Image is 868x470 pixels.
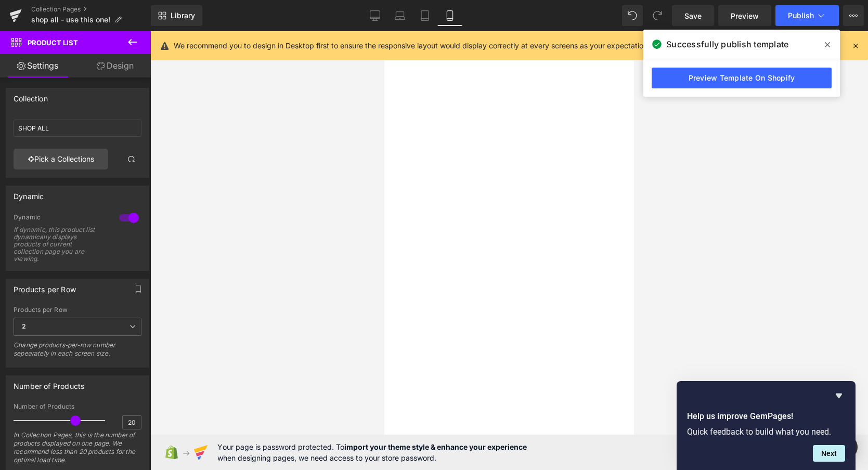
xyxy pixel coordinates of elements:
p: We recommend you to design in Desktop first to ensure the responsive layout would display correct... [174,40,650,51]
span: Product List [28,38,78,47]
button: Publish [775,5,839,26]
a: Preview [718,5,771,26]
div: Dynamic [14,213,109,224]
a: Design [77,54,153,77]
div: Products per Row [14,279,76,294]
button: Undo [622,5,643,26]
div: Number of Products [14,403,141,410]
div: Help us improve GemPages! [687,389,845,462]
strong: import your theme style & enhance your experience [344,442,527,451]
a: Laptop [387,5,412,26]
button: Next question [813,445,845,462]
a: Tablet [412,5,437,26]
button: Redo [647,5,668,26]
span: Preview [731,10,759,21]
div: Change products-per-row number sepearately in each screen size. [14,341,141,364]
h2: Help us improve GemPages! [687,410,845,423]
button: Hide survey [833,389,845,402]
b: 2 [22,322,26,330]
a: Preview Template On Shopify [652,68,832,88]
a: New Library [151,5,202,26]
button: More [843,5,864,26]
span: Your page is password protected. To when designing pages, we need access to your store password. [217,441,527,463]
span: Publish [788,11,814,20]
a: Desktop [362,5,387,26]
span: shop all - use this one! [31,16,110,24]
a: Pick a Collections [14,149,108,169]
span: Library [171,11,195,20]
div: Number of Products [14,376,84,390]
div: If dynamic, this product list dynamically displays products of current collection page you are vi... [14,226,107,263]
div: Dynamic [14,186,44,201]
a: Mobile [437,5,462,26]
span: Save [684,10,702,21]
div: Collection [14,88,48,103]
a: Collection Pages [31,5,151,14]
span: Successfully publish template [666,38,788,50]
p: Quick feedback to build what you need. [687,427,845,437]
div: Products per Row [14,306,141,314]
